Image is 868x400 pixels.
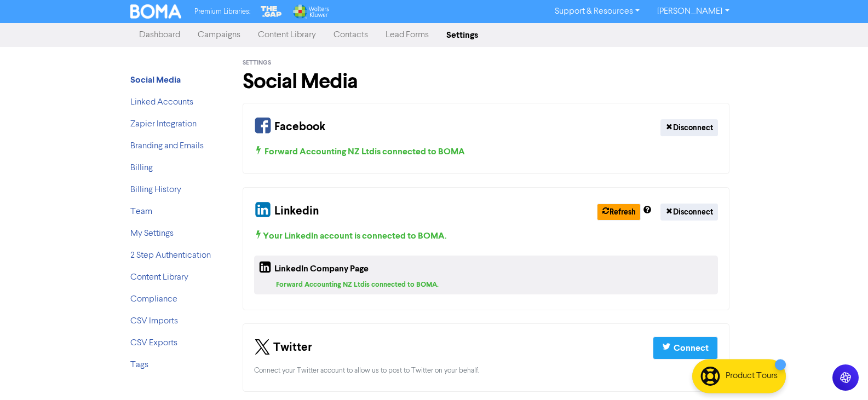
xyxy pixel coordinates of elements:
[660,119,718,136] button: Disconnect
[813,347,868,400] iframe: Chat Widget
[438,24,487,46] a: Settings
[130,164,153,172] a: Billing
[243,69,730,94] h1: Social Media
[130,185,181,194] a: Billing History
[189,24,249,46] a: Campaigns
[546,3,648,20] a: Support & Resources
[653,337,718,360] button: Connect
[648,3,738,20] a: [PERSON_NAME]
[243,59,271,67] span: Settings
[130,207,152,216] a: Team
[130,24,189,46] a: Dashboard
[243,103,730,174] div: Your Facebook Connection
[194,8,250,15] span: Premium Libraries:
[254,229,718,242] div: Your LinkedIn account is connected to BOMA .
[258,260,369,280] div: LinkedIn Company Page
[243,323,730,392] div: Your Twitter Connection
[130,295,177,304] a: Compliance
[254,199,319,225] div: Linkedin
[130,74,181,85] strong: Social Media
[377,24,438,46] a: Lead Forms
[130,98,193,107] a: Linked Accounts
[254,366,718,376] div: Connect your Twitter account to allow us to post to Twitter on your behalf.
[130,273,188,282] a: Content Library
[130,142,204,150] a: Branding and Emails
[249,24,325,46] a: Content Library
[130,120,197,129] a: Zapier Integration
[130,361,148,369] a: Tags
[259,4,283,19] img: The Gap
[254,335,312,361] div: Twitter
[243,187,730,310] div: Your Linkedin and Company Page Connection
[130,229,174,238] a: My Settings
[130,4,182,19] img: BOMA Logo
[130,317,178,326] a: CSV Imports
[660,204,718,221] button: Disconnect
[130,251,211,260] a: 2 Step Authentication
[254,145,718,158] div: Forward Accounting NZ Ltd is connected to BOMA
[292,4,329,19] img: Wolters Kluwer
[130,76,181,85] a: Social Media
[276,280,714,290] div: Forward Accounting NZ Ltd is connected to BOMA.
[597,204,641,221] button: Refresh
[674,341,709,355] div: Connect
[325,24,377,46] a: Contacts
[130,339,177,347] a: CSV Exports
[254,114,325,141] div: Facebook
